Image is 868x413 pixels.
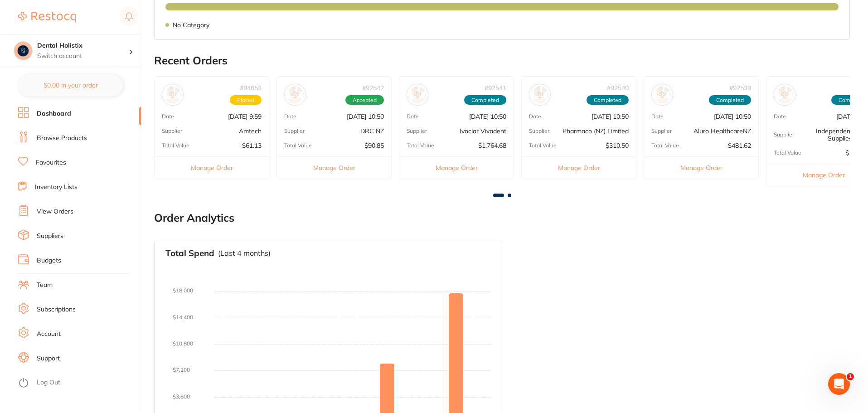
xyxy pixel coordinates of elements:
[347,113,384,120] p: [DATE] 10:50
[592,113,629,120] p: [DATE] 10:50
[407,113,419,120] p: Date
[345,95,384,105] span: Accepted
[828,373,850,395] iframe: Intercom live chat
[218,249,271,257] p: (Last 4 months)
[18,7,76,28] a: Restocq Logo
[37,52,129,61] p: Switch account
[774,113,786,120] p: Date
[240,84,262,92] p: # 94053
[485,84,506,92] p: # 92541
[18,74,123,96] button: $0.00 in your order
[409,86,426,103] img: Ivoclar Vivadent
[774,131,794,138] p: Supplier
[709,95,751,105] span: Completed
[284,113,296,120] p: Date
[18,12,76,23] img: Restocq Logo
[284,142,312,149] p: Total Value
[529,128,549,134] p: Supplier
[164,86,181,103] img: Amtech
[173,21,209,29] p: No Category
[364,142,384,149] p: $90.85
[644,156,758,179] button: Manage Order
[607,84,629,92] p: # 92540
[165,248,214,258] h3: Total Spend
[37,305,76,314] a: Subscriptions
[399,156,514,179] button: Manage Order
[469,113,506,120] p: [DATE] 10:50
[37,109,71,118] a: Dashboard
[774,150,801,156] p: Total Value
[37,134,87,143] a: Browse Products
[714,113,751,120] p: [DATE] 10:50
[606,142,629,149] p: $310.50
[651,128,672,134] p: Supplier
[651,113,664,120] p: Date
[654,86,671,103] img: Aluro HealthcareNZ
[155,156,269,179] button: Manage Order
[728,142,751,149] p: $481.62
[242,142,262,149] p: $61.13
[230,95,262,105] span: Placed
[460,127,506,135] p: Ivoclar Vivadent
[37,281,53,290] a: Team
[36,158,66,167] a: Favourites
[362,84,384,92] p: # 92542
[154,54,850,67] h2: Recent Orders
[729,84,751,92] p: # 92539
[37,232,63,241] a: Suppliers
[651,142,679,149] p: Total Value
[37,207,73,216] a: View Orders
[464,95,506,105] span: Completed
[162,128,182,134] p: Supplier
[37,256,61,265] a: Budgets
[407,142,434,149] p: Total Value
[529,142,557,149] p: Total Value
[407,128,427,134] p: Supplier
[37,330,61,339] a: Account
[37,354,60,363] a: Support
[239,127,262,135] p: Amtech
[847,373,854,380] span: 1
[587,95,629,105] span: Completed
[693,127,751,135] p: Aluro HealthcareNZ
[776,86,793,103] img: Independent Dental Supplies NZ Ltd
[35,183,78,192] a: Inventory Lists
[522,156,636,179] button: Manage Order
[18,376,138,390] button: Log Out
[531,86,548,103] img: Pharmaco (NZ) Limited
[37,41,129,50] h4: Dental Holistix
[529,113,541,120] p: Date
[154,212,850,224] h2: Order Analytics
[37,378,60,387] a: Log Out
[360,127,384,135] p: DRC NZ
[162,142,189,149] p: Total Value
[162,113,174,120] p: Date
[14,42,32,60] img: Dental Holistix
[286,86,304,103] img: DRC NZ
[478,142,506,149] p: $1,764.68
[563,127,629,135] p: Pharmaco (NZ) Limited
[228,113,262,120] p: [DATE] 9:59
[277,156,391,179] button: Manage Order
[284,128,305,134] p: Supplier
